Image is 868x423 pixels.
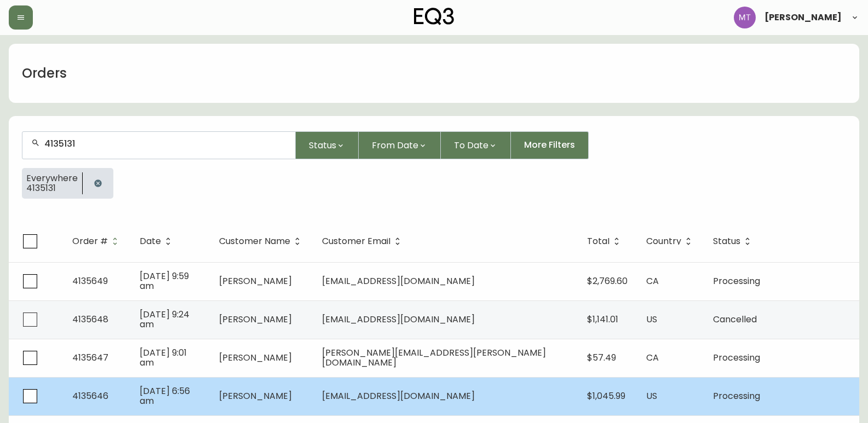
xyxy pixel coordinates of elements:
[322,313,475,326] span: [EMAIL_ADDRESS][DOMAIN_NAME]
[587,238,610,245] span: Total
[587,236,624,246] span: Total
[219,238,290,245] span: Customer Name
[524,139,575,151] span: More Filters
[219,275,292,287] span: [PERSON_NAME]
[646,236,695,246] span: Country
[587,313,618,326] span: $1,141.01
[713,313,757,326] span: Cancelled
[587,351,616,364] span: $57.49
[140,385,190,407] span: [DATE] 6:56 am
[322,275,475,287] span: [EMAIL_ADDRESS][DOMAIN_NAME]
[414,8,455,25] img: logo
[26,183,78,193] span: 4135131
[646,275,659,287] span: CA
[454,138,488,152] span: To Date
[713,275,760,287] span: Processing
[587,390,625,402] span: $1,045.99
[322,390,475,402] span: [EMAIL_ADDRESS][DOMAIN_NAME]
[22,64,67,83] h1: Orders
[72,238,108,245] span: Order #
[441,131,511,159] button: To Date
[646,390,657,402] span: US
[72,351,108,364] span: 4135647
[359,131,441,159] button: From Date
[140,270,189,292] span: [DATE] 9:59 am
[72,313,108,326] span: 4135648
[713,238,740,245] span: Status
[322,238,390,245] span: Customer Email
[140,238,161,245] span: Date
[219,351,292,364] span: [PERSON_NAME]
[646,351,659,364] span: CA
[587,275,628,287] span: $2,769.60
[309,138,336,152] span: Status
[296,131,359,159] button: Status
[140,308,189,331] span: [DATE] 9:24 am
[713,351,760,364] span: Processing
[511,131,589,159] button: More Filters
[219,313,292,326] span: [PERSON_NAME]
[646,313,657,326] span: US
[713,390,760,402] span: Processing
[219,390,292,402] span: [PERSON_NAME]
[140,346,187,369] span: [DATE] 9:01 am
[26,173,78,183] span: Everywhere
[322,236,405,246] span: Customer Email
[372,138,418,152] span: From Date
[44,138,286,149] input: Search
[140,236,175,246] span: Date
[322,346,546,369] span: [PERSON_NAME][EMAIL_ADDRESS][PERSON_NAME][DOMAIN_NAME]
[646,238,681,245] span: Country
[72,236,122,246] span: Order #
[734,7,756,28] img: 397d82b7ede99da91c28605cdd79fceb
[713,236,755,246] span: Status
[219,236,304,246] span: Customer Name
[764,13,842,22] span: [PERSON_NAME]
[72,275,108,287] span: 4135649
[72,390,108,402] span: 4135646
